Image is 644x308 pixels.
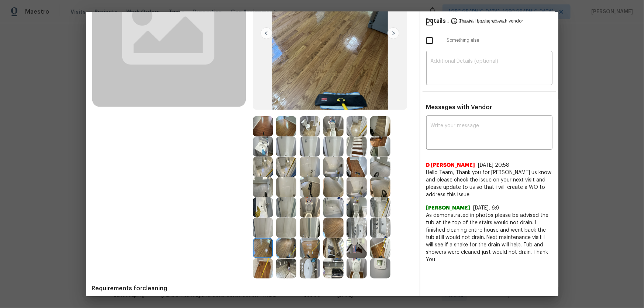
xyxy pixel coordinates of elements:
span: Requirements for cleaning [92,285,414,292]
span: Hello Team, Thank you for [PERSON_NAME] us know and please check the issue on your next visit and... [426,169,552,198]
span: [PERSON_NAME] [426,204,471,212]
span: Something else [447,37,552,44]
span: Messages with Vendor [426,104,492,110]
span: As demonstrated in photos please be advised the tub at the top of the stairs would not drain. I f... [426,212,552,263]
span: Details [426,12,446,30]
img: left-chevron-button-url [261,27,272,39]
span: [DATE], 6:9 [473,205,500,211]
img: right-chevron-button-url [388,27,399,39]
span: This will be shared with vendor [459,12,523,30]
span: D [PERSON_NAME] [426,162,475,169]
div: Something else [420,31,558,50]
span: [DATE] 20:58 [478,163,510,168]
